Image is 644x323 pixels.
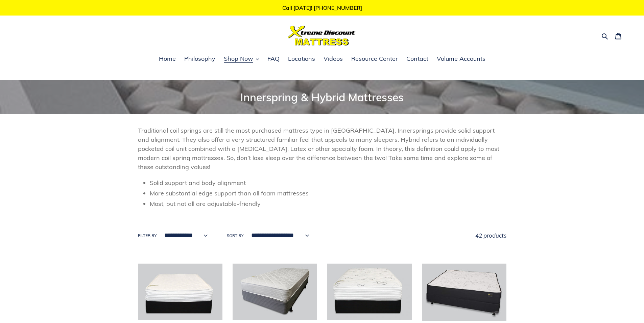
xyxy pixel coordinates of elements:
[138,233,157,239] label: Filter by
[240,90,404,104] span: Innerspring & Hybrid Mattresses
[288,26,356,46] img: Xtreme Discount Mattress
[150,189,506,198] li: More substantial edge support than all foam mattresses
[220,54,262,64] button: Shop Now
[227,233,243,239] label: Sort by
[433,54,489,64] a: Volume Accounts
[138,126,506,171] p: Traditional coil springs are still the most purchased mattress type in [GEOGRAPHIC_DATA]. Innersp...
[184,55,215,63] span: Philosophy
[267,55,280,63] span: FAQ
[403,54,432,64] a: Contact
[150,199,506,208] li: Most, but not all are adjustable-friendly
[348,54,401,64] a: Resource Center
[181,54,219,64] a: Philosophy
[159,55,176,63] span: Home
[156,54,179,64] a: Home
[351,55,398,63] span: Resource Center
[264,54,283,64] a: FAQ
[320,54,346,64] a: Videos
[324,55,343,63] span: Videos
[288,55,315,63] span: Locations
[475,232,506,239] span: 42 products
[437,55,485,63] span: Volume Accounts
[285,54,318,64] a: Locations
[224,55,253,63] span: Shop Now
[406,55,428,63] span: Contact
[150,178,506,187] li: Solid support and body alignment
